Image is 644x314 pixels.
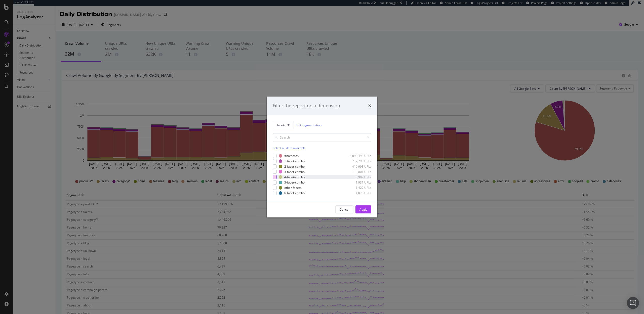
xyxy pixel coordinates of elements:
[347,175,371,179] div: 3,907 URLs
[284,159,305,163] div: 1-facet-combo
[267,97,377,218] div: modal
[284,191,305,195] div: 6-facet-combo
[347,186,371,190] div: 1,427 URLs
[284,154,299,158] div: #nomatch
[277,123,286,127] span: facets
[284,175,305,179] div: 4-facet-combo
[347,180,371,185] div: 1,931 URLs
[284,186,301,190] div: other-facets
[273,121,294,129] button: facets
[284,164,305,169] div: 2-facet-combo
[347,159,371,163] div: 717,299 URLs
[359,207,367,212] div: Apply
[273,146,371,150] div: Select all data available
[284,180,305,185] div: 5-facet-combo
[335,205,353,213] button: Cancel
[284,170,305,174] div: 3-facet-combo
[347,154,371,158] div: 4,699,493 URLs
[627,297,639,309] div: Open Intercom Messenger
[273,103,340,109] div: Filter the report on a dimension
[340,207,349,212] div: Cancel
[347,191,371,195] div: 1,078 URLs
[368,103,371,109] div: times
[273,133,371,142] input: Search
[296,122,321,128] a: Edit Segmentation
[355,205,371,213] button: Apply
[347,164,371,169] div: 419,998 URLs
[347,170,371,174] div: 113,801 URLs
